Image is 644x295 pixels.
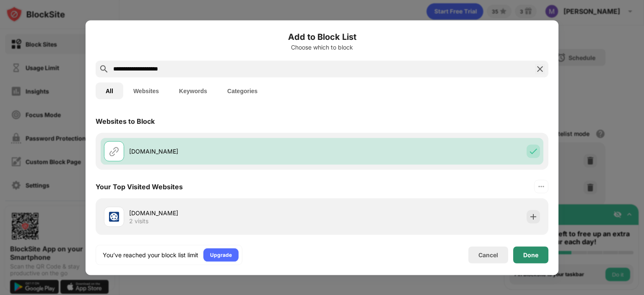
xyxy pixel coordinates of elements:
[129,217,148,225] div: 2 visits
[129,209,322,217] div: [DOMAIN_NAME]
[109,146,119,156] img: url.svg
[96,44,548,50] div: Choose which to block
[523,251,538,258] div: Done
[96,182,183,191] div: Your Top Visited Websites
[129,147,322,156] div: [DOMAIN_NAME]
[169,82,217,99] button: Keywords
[96,117,155,125] div: Websites to Block
[535,64,545,74] img: search-close
[217,82,267,99] button: Categories
[478,251,498,258] div: Cancel
[96,82,123,99] button: All
[210,251,232,259] div: Upgrade
[103,251,198,259] div: You’ve reached your block list limit
[109,211,119,222] img: favicons
[123,82,169,99] button: Websites
[99,64,109,74] img: search.svg
[96,30,548,43] h6: Add to Block List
